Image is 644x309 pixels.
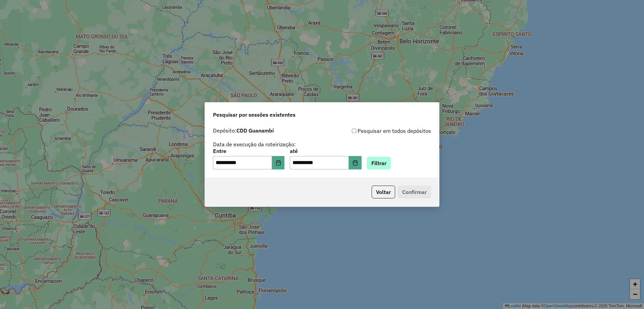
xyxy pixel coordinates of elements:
label: Entre [213,147,284,155]
button: Voltar [372,186,395,198]
strong: CDD Guanambi [236,127,274,134]
label: até [290,147,361,155]
button: Choose Date [272,156,285,169]
label: Data de execução da roteirização: [213,140,296,148]
button: Filtrar [367,157,391,169]
span: Pesquisar por sessões existentes [213,111,296,119]
label: Depósito: [213,126,274,134]
button: Choose Date [349,156,362,169]
div: Pesquisar em todos depósitos [322,127,431,135]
